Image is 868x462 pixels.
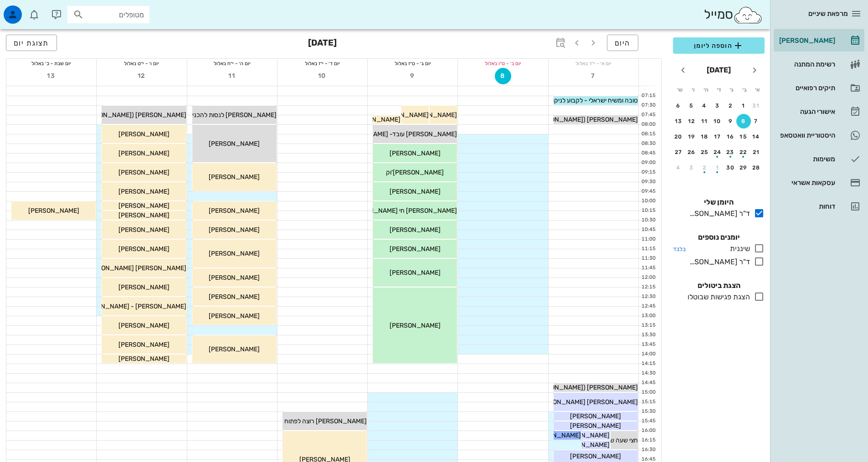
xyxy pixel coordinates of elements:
h3: [DATE] [308,35,337,53]
th: ג׳ [726,82,738,98]
span: 7 [585,72,601,80]
a: דוחות [774,195,864,217]
div: שיננית [726,243,750,254]
div: יום ו׳ - י״ט באלול [97,59,186,68]
span: [PERSON_NAME] [209,207,260,215]
span: [PERSON_NAME] [559,431,610,439]
span: [PERSON_NAME] [209,274,260,282]
div: 12:00 [639,274,657,282]
div: 09:00 [639,159,657,167]
span: [PERSON_NAME] רוצה לפתוח משמרת ([PERSON_NAME]) [205,417,367,425]
button: 13 [671,114,686,128]
button: 2 [697,160,712,175]
span: [PERSON_NAME] [118,130,169,138]
div: 07:15 [639,92,657,100]
span: [PERSON_NAME] [209,226,260,234]
span: 9 [405,72,421,80]
div: 24 [710,149,725,155]
span: [PERSON_NAME] [349,116,401,123]
div: 27 [671,149,686,155]
a: תגהיסטוריית וואטסאפ [774,124,864,146]
button: 12 [134,68,150,84]
button: תצוגת יום [6,35,57,51]
button: 18 [697,129,712,144]
div: 13:00 [639,312,657,320]
button: 8 [736,114,751,128]
button: 4 [697,98,712,113]
div: 4 [697,103,712,109]
span: [PERSON_NAME] [209,173,260,181]
div: 14:45 [639,379,657,387]
div: סמייל [704,5,763,25]
button: חודש שעבר [746,62,763,78]
button: 10 [710,114,725,128]
div: ד"ר [PERSON_NAME] [686,257,750,267]
button: 4 [671,160,686,175]
button: 29 [736,160,751,175]
div: 16:15 [639,436,657,444]
span: [PERSON_NAME] [406,111,457,119]
div: 3 [684,164,699,171]
button: 7 [585,68,601,84]
span: [PERSON_NAME] [118,226,169,234]
th: ב׳ [739,82,750,98]
button: 27 [671,145,686,159]
div: 11:30 [639,255,657,262]
div: [PERSON_NAME] [777,37,835,44]
span: [PERSON_NAME] עובד- [PERSON_NAME] [337,130,457,138]
button: 3 [684,160,699,175]
span: 10 [314,72,331,80]
a: משימות [774,148,864,170]
h4: הצגת ביטולים [673,280,765,291]
div: 25 [697,149,712,155]
div: עסקאות אשראי [777,179,835,186]
div: 08:15 [639,130,657,138]
div: יום שבת - כ׳ באלול [6,59,96,68]
div: 2 [723,103,738,109]
span: [PERSON_NAME] [118,355,169,363]
button: 28 [749,160,764,175]
span: [PERSON_NAME] [118,188,169,195]
div: 28 [749,164,764,171]
div: 1 [736,103,751,109]
button: 21 [749,145,764,159]
a: אישורי הגעה [774,101,864,123]
div: 15:45 [639,417,657,425]
div: 11:45 [639,264,657,272]
div: 08:45 [639,149,657,157]
button: 23 [723,145,738,159]
span: [PERSON_NAME] [209,312,260,320]
div: 20 [671,133,686,140]
div: 13:45 [639,341,657,349]
div: 16:30 [639,446,657,454]
span: היום [615,39,631,47]
button: 6 [671,98,686,113]
div: 31 [749,103,764,109]
span: [PERSON_NAME] [28,207,79,215]
div: 11 [697,118,712,124]
div: הצגת פגישות שבוטלו [684,292,750,303]
span: תג [27,7,32,13]
span: [PERSON_NAME] חי [PERSON_NAME] [347,207,457,215]
button: [DATE] [703,61,734,79]
div: 23 [723,149,738,155]
a: עסקאות אשראי [774,172,864,194]
button: הוספה ליומן [673,37,765,54]
span: [PERSON_NAME] [390,226,441,234]
span: [PERSON_NAME] [209,345,260,353]
th: ה׳ [700,82,712,98]
div: 11:00 [639,236,657,243]
span: 11 [224,72,240,80]
div: יום א׳ - י״ד באלול [549,59,638,68]
span: [PERSON_NAME] ([PERSON_NAME]) [78,111,186,119]
button: 8 [495,68,511,84]
div: 13:30 [639,331,657,339]
div: 10:30 [639,216,657,224]
th: ש׳ [674,82,686,98]
div: 22 [736,149,751,155]
button: 20 [671,129,686,144]
div: 07:45 [639,111,657,119]
span: [PERSON_NAME] [209,140,260,148]
div: יום ה׳ - י״ח באלול [187,59,277,68]
div: 10:15 [639,207,657,215]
